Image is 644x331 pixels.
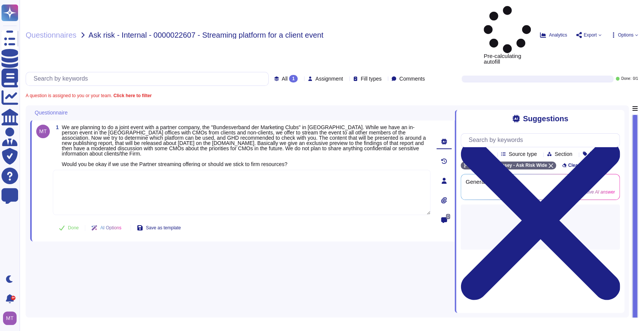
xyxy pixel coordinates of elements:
[26,93,152,98] span: A question is assigned to you or your team.
[289,75,298,82] div: 1
[540,32,567,38] button: Analytics
[282,76,288,81] span: All
[100,226,121,230] span: AI Options
[621,77,631,81] span: Done:
[584,33,597,37] span: Export
[549,33,567,37] span: Analytics
[484,6,531,64] span: Pre-calculating autofill
[146,226,181,230] span: Save as template
[53,220,85,235] button: Done
[446,214,450,219] span: 0
[112,93,152,98] b: Click here to filter
[315,76,343,81] span: Assignment
[11,296,15,300] div: 9+
[633,77,638,81] span: 0 / 1
[30,72,268,85] input: Search by keywords
[131,220,187,235] button: Save as template
[465,134,619,147] input: Search by keywords
[361,76,381,81] span: Fill types
[26,31,77,39] span: Questionnaires
[89,31,324,39] span: Ask risk - Internal - 0000022607 - Streaming platform for a client event
[2,310,22,326] button: user
[618,33,633,37] span: Options
[53,125,59,130] span: 1
[62,124,426,167] span: We are planning to do a joint event with a partner company, the "Bundesverband der Marketing Club...
[399,76,425,81] span: Comments
[3,311,17,325] img: user
[36,125,50,138] img: user
[35,110,68,115] span: Questionnaire
[68,226,79,230] span: Done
